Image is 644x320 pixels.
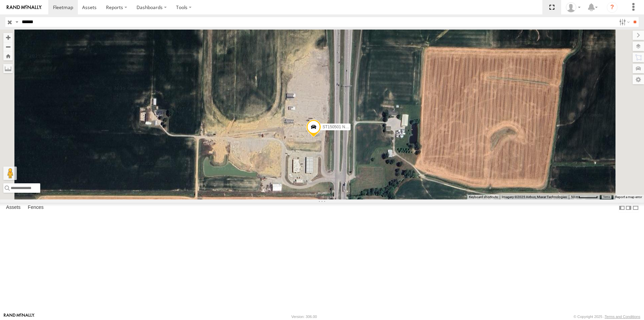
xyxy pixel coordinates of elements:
span: Imagery ©2025 Airbus, Maxar Technologies [502,195,567,199]
label: Fences [24,203,47,213]
label: Search Query [14,17,19,27]
label: Search Filter Options [616,17,631,27]
img: rand-logo.svg [7,5,42,10]
label: Hide Summary Table [632,203,639,213]
span: 50 m [571,195,579,199]
div: Eric Hargrove [563,2,583,12]
label: Dock Summary Table to the Right [625,203,632,213]
button: Zoom Home [3,51,13,60]
span: ST150501 NEW [322,125,352,129]
button: Map Scale: 50 m per 53 pixels [569,195,600,199]
a: Visit our Website [4,313,35,320]
a: Report a map error [615,195,642,199]
label: Measure [3,64,13,73]
a: Terms [603,195,610,198]
button: Keyboard shortcuts [469,195,498,199]
label: Map Settings [633,75,644,84]
a: Terms and Conditions [605,315,640,319]
button: Drag Pegman onto the map to open Street View [3,167,17,180]
label: Dock Summary Table to the Left [619,203,625,213]
button: Zoom in [3,33,13,42]
label: Assets [3,203,24,213]
button: Zoom out [3,42,13,51]
i: ? [607,2,618,13]
div: Version: 306.00 [291,315,317,319]
div: © Copyright 2025 - [574,315,640,319]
